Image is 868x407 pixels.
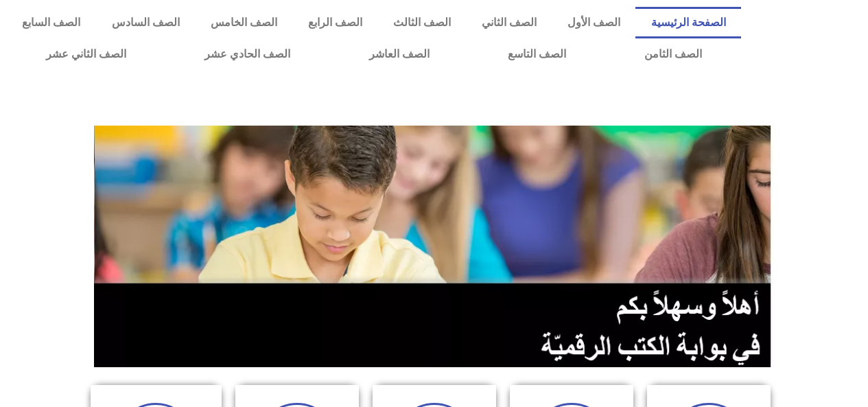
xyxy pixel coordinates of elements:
[377,7,466,38] a: الصف الثالث
[466,7,552,38] a: الصف الثاني
[605,38,741,70] a: الصف الثامن
[7,38,165,70] a: الصف الثاني عشر
[330,38,469,70] a: الصف العاشر
[96,7,195,38] a: الصف السادس
[292,7,377,38] a: الصف الرابع
[165,38,329,70] a: الصف الحادي عشر
[195,7,292,38] a: الصف الخامس
[469,38,605,70] a: الصف التاسع
[635,7,741,38] a: الصفحة الرئيسية
[7,7,96,38] a: الصف السابع
[552,7,635,38] a: الصف الأول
